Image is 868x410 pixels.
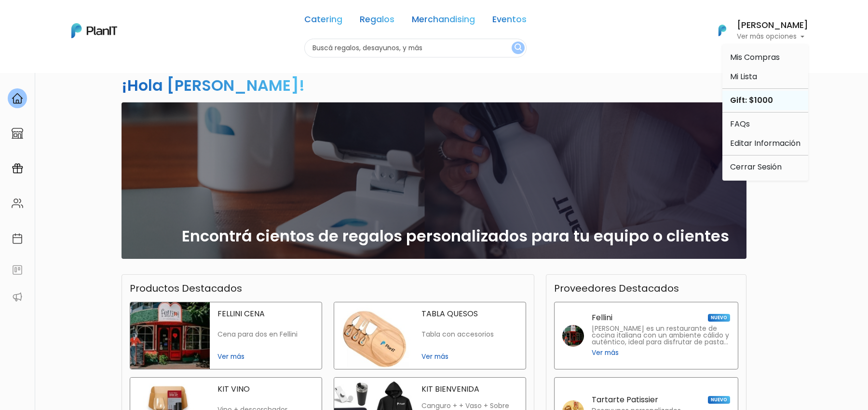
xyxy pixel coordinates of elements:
a: fellini cena FELLINI CENA Cena para dos en Fellini Ver más [130,302,322,369]
img: people-662611757002400ad9ed0e3c099ab2801c6687ba6c219adb57efc949bc21e19d.svg [12,198,23,209]
img: calendar-87d922413cdce8b2cf7b7f5f62616a5cf9e4887200fb71536465627b3292af00.svg [12,233,23,244]
img: fellini cena [130,302,210,369]
h3: Proveedores Destacados [554,283,679,294]
a: Editar Información [722,134,808,153]
div: Gift: $1000 [722,91,808,110]
p: Tartarte Patissier [592,396,658,404]
h6: [PERSON_NAME] [737,21,808,30]
a: Mis Compras [722,48,808,67]
p: KIT VINO [217,385,314,393]
button: PlanIt Logo [PERSON_NAME] Ver más opciones [706,18,808,43]
a: Cerrar Sesión [722,157,808,177]
p: KIT BIENVENIDA [421,385,518,393]
p: FELLINI CENA [217,310,314,318]
div: ¿Necesitás ayuda? [50,9,139,28]
span: Mi Lista [730,71,757,82]
img: PlanIt Logo [712,20,733,41]
a: FAQs [722,114,808,134]
a: Mi Lista [722,67,808,86]
img: search_button-432b6d5273f82d61273b3651a40e1bd1b912527efae98b1b7a1b2c0702e16a8d.svg [515,43,522,53]
img: fellini [562,325,584,347]
span: Mis Compras [730,52,780,63]
p: [PERSON_NAME] es un restaurante de cocina italiana con un ambiente cálido y auténtico, ideal para... [592,325,730,346]
img: tabla quesos [334,302,414,369]
span: Ver más [592,348,619,358]
p: TABLA QUESOS [421,310,518,318]
span: NUEVO [708,396,730,404]
p: Tabla con accesorios [421,330,518,339]
span: Ver más [421,352,518,362]
img: partners-52edf745621dab592f3b2c58e3bca9d71375a7ef29c3b500c9f145b62cc070d4.svg [12,291,23,303]
span: NUEVO [708,314,730,322]
span: Ver más [217,352,314,362]
img: feedback-78b5a0c8f98aac82b08bfc38622c3050aee476f2c9584af64705fc4e61158814.svg [12,264,23,276]
a: Merchandising [412,15,475,27]
img: home-e721727adea9d79c4d83392d1f703f7f8bce08238fde08b1acbfd93340b81755.svg [12,93,23,104]
a: Eventos [492,15,527,27]
p: Cena para dos en Fellini [217,330,314,339]
h3: Productos Destacados [130,283,242,294]
a: Fellini NUEVO [PERSON_NAME] es un restaurante de cocina italiana con un ambiente cálido y auténti... [554,302,738,369]
input: Buscá regalos, desayunos, y más [304,39,527,57]
a: Regalos [360,15,394,27]
img: campaigns-02234683943229c281be62815700db0a1741e53638e28bf9629b52c665b00959.svg [12,163,23,174]
a: tabla quesos TABLA QUESOS Tabla con accesorios Ver más [334,302,526,369]
a: Catering [304,15,342,27]
h2: Encontrá cientos de regalos personalizados para tu equipo o clientes [182,227,729,245]
h2: ¡Hola [PERSON_NAME]! [122,74,305,96]
p: Fellini [592,314,612,322]
img: marketplace-4ceaa7011d94191e9ded77b95e3339b90024bf715f7c57f8cf31f2d8c509eaba.svg [12,127,23,139]
p: Ver más opciones [737,33,808,40]
img: PlanIt Logo [71,23,117,38]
